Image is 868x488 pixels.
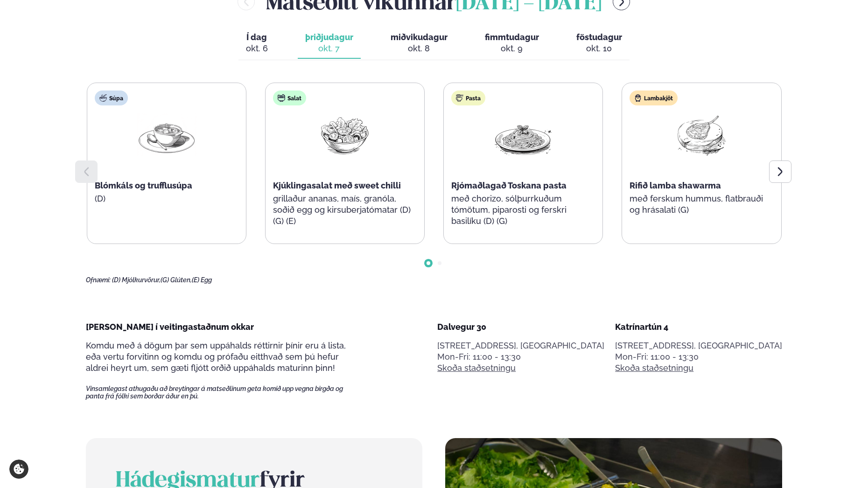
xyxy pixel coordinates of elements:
[485,43,539,54] div: okt. 9
[615,363,693,374] a: Skoða staðsetningu
[305,43,353,54] div: okt. 7
[137,113,196,156] img: Soup.png
[86,341,346,373] span: Komdu með á dögum þar sem uppáhalds réttirnir þínir eru á lista, eða vertu forvitinn og komdu og ...
[477,28,546,59] button: fimmtudagur okt. 9
[451,193,595,227] p: með chorizo, sólþurrkuðum tómötum, piparosti og ferskri basilíku (D) (G)
[305,32,353,42] span: þriðjudagur
[456,94,463,102] img: pasta.svg
[437,321,604,333] div: Dalvegur 30
[437,363,516,374] a: Skoða staðsetningu
[630,91,678,105] div: Lambakjöt
[427,261,430,265] span: Go to slide 1
[391,32,448,42] span: miðvikudagur
[438,261,441,265] span: Go to slide 2
[672,113,731,156] img: Lamb-Meat.png
[569,28,630,59] button: föstudagur okt. 10
[576,43,622,54] div: okt. 10
[9,460,28,479] a: Cookie settings
[437,351,604,363] div: Mon-Fri: 11:00 - 13:30
[615,321,782,333] div: Katrínartún 4
[298,28,361,59] button: þriðjudagur okt. 7
[493,113,553,156] img: Spagetti.png
[238,28,275,59] button: Í dag okt. 6
[95,193,238,204] p: (D)
[634,94,642,102] img: Lamb.svg
[95,181,192,190] span: Blómkáls og trufflusúpa
[99,94,107,102] img: soup.svg
[451,91,485,105] div: Pasta
[86,322,254,332] span: [PERSON_NAME] í veitingastaðnum okkar
[86,385,359,400] span: Vinsamlegast athugaðu að breytingar á matseðlinum geta komið upp vegna birgða og panta frá fólki ...
[485,32,539,42] span: fimmtudagur
[95,91,128,105] div: Súpa
[437,340,604,351] p: [STREET_ADDRESS], [GEOGRAPHIC_DATA]
[86,276,111,284] span: Ofnæmi:
[278,94,285,102] img: salad.svg
[630,181,721,190] span: Rifið lamba shawarma
[451,181,567,190] span: Rjómaðlagað Toskana pasta
[192,276,212,284] span: (E) Egg
[161,276,192,284] span: (G) Glúten,
[112,276,161,284] span: (D) Mjólkurvörur,
[315,113,375,156] img: Salad.png
[273,181,401,190] span: Kjúklingasalat með sweet chilli
[576,32,622,42] span: föstudagur
[246,32,268,43] span: Í dag
[391,43,448,54] div: okt. 8
[615,351,782,363] div: Mon-Fri: 11:00 - 13:30
[630,193,773,216] p: með ferskum hummus, flatbrauði og hrásalati (G)
[246,43,268,54] div: okt. 6
[615,340,782,351] p: [STREET_ADDRESS], [GEOGRAPHIC_DATA]
[273,193,417,227] p: grillaður ananas, maís, granóla, soðið egg og kirsuberjatómatar (D) (G) (E)
[273,91,306,105] div: Salat
[383,28,455,59] button: miðvikudagur okt. 8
